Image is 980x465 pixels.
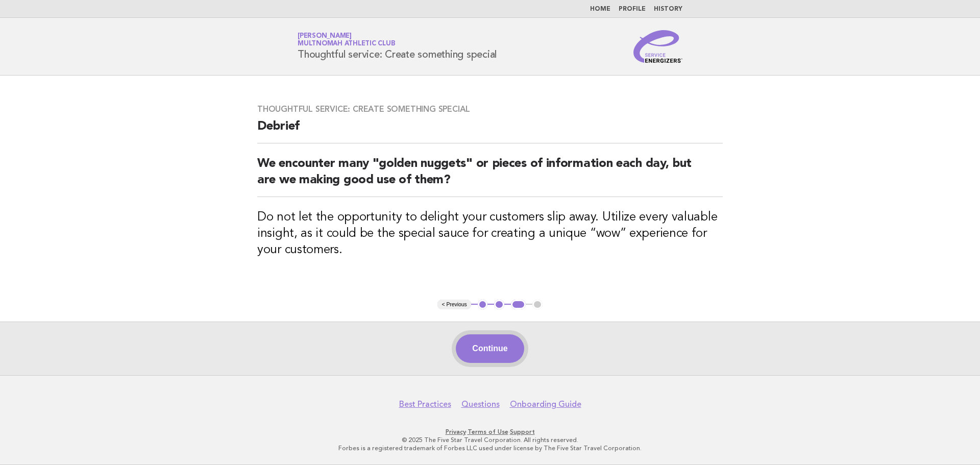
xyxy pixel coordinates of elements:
[654,6,682,12] a: History
[257,209,723,258] h3: Do not let the opportunity to delight your customers slip away. Utilize every valuable insight, a...
[590,6,610,12] a: Home
[461,399,500,409] a: Questions
[178,428,802,436] p: · ·
[510,428,535,435] a: Support
[633,30,682,63] img: Service Energizers
[257,118,723,143] h2: Debrief
[619,6,646,12] a: Profile
[468,428,508,435] a: Terms of Use
[257,156,723,197] h2: We encounter many "golden nuggets" or pieces of information each day, but are we making good use ...
[511,300,526,310] button: 3
[298,33,497,60] h1: Thoughtful service: Create something special
[456,334,524,363] button: Continue
[494,300,504,310] button: 2
[478,300,488,310] button: 1
[298,33,395,47] a: [PERSON_NAME]Multnomah Athletic Club
[437,300,471,310] button: < Previous
[399,399,451,409] a: Best Practices
[298,41,395,47] span: Multnomah Athletic Club
[178,436,802,444] p: © 2025 The Five Star Travel Corporation. All rights reserved.
[178,444,802,452] p: Forbes is a registered trademark of Forbes LLC used under license by The Five Star Travel Corpora...
[257,104,723,114] h3: Thoughtful service: Create something special
[510,399,581,409] a: Onboarding Guide
[446,428,466,435] a: Privacy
